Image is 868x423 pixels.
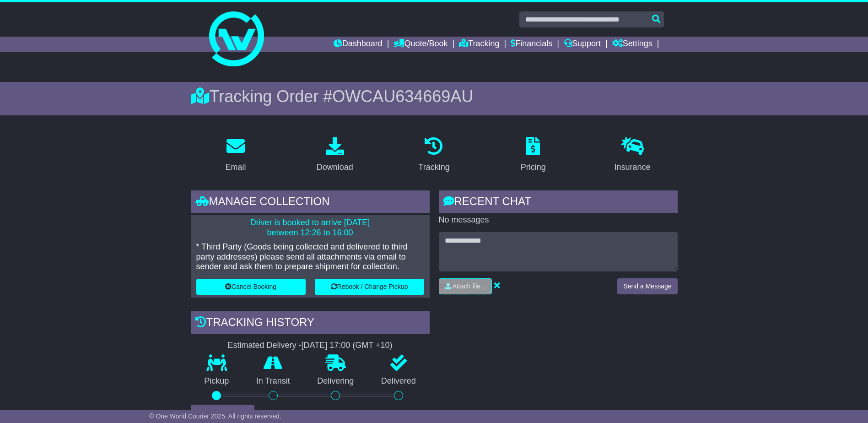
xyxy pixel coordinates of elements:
[439,215,678,225] p: No messages
[332,87,473,106] span: OWCAU634669AU
[459,37,499,52] a: Tracking
[317,161,353,174] div: Download
[521,161,546,174] div: Pricing
[334,37,383,52] a: Dashboard
[196,218,424,238] p: Driver is booked to arrive [DATE] between 12:26 to 16:00
[149,412,281,420] span: © One World Courier 2025. All rights reserved.
[191,405,254,421] button: View Full Tracking
[367,376,430,386] p: Delivered
[315,279,424,295] button: Rebook / Change Pickup
[418,161,449,174] div: Tracking
[615,161,651,174] div: Insurance
[439,190,678,215] div: RECENT CHAT
[311,134,359,177] a: Download
[617,278,677,294] button: Send a Message
[196,242,424,272] p: * Third Party (Goods being collected and delivered to third party addresses) please send all atta...
[191,190,430,215] div: Manage collection
[511,37,552,52] a: Financials
[609,134,657,177] a: Insurance
[191,376,243,386] p: Pickup
[196,279,306,295] button: Cancel Booking
[191,87,678,106] div: Tracking Order #
[191,341,430,351] div: Estimated Delivery -
[612,37,652,52] a: Settings
[219,134,252,177] a: Email
[515,134,552,177] a: Pricing
[302,341,393,351] div: [DATE] 17:00 (GMT +10)
[564,37,601,52] a: Support
[191,311,430,336] div: Tracking history
[412,134,455,177] a: Tracking
[394,37,447,52] a: Quote/Book
[243,376,304,386] p: In Transit
[304,376,368,386] p: Delivering
[225,161,246,174] div: Email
